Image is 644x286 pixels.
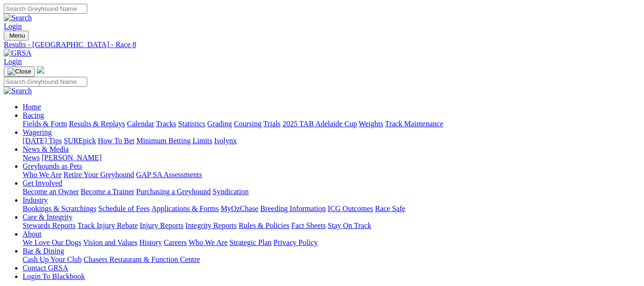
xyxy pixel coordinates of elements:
a: Results & Replays [69,120,125,128]
a: Login [4,22,22,30]
a: Schedule of Fees [98,204,149,212]
a: Syndication [213,188,248,196]
a: Wagering [23,128,52,136]
a: MyOzChase [221,204,258,212]
a: Tracks [156,120,176,128]
button: Toggle navigation [4,31,29,41]
a: Vision and Values [83,238,137,246]
a: Bookings & Scratchings [23,204,96,212]
img: logo-grsa-white.png [37,66,44,74]
a: Calendar [127,120,154,128]
a: About [23,230,41,238]
img: GRSA [4,49,32,57]
a: Retire Your Greyhound [64,171,134,179]
div: About [23,238,633,247]
a: Integrity Reports [185,221,237,229]
a: Injury Reports [140,221,183,229]
a: Purchasing a Greyhound [136,188,211,196]
a: Become an Owner [23,188,79,196]
a: News & Media [23,145,69,153]
button: Toggle navigation [4,66,35,77]
div: Industry [23,204,633,213]
a: Statistics [178,120,206,128]
div: Get Involved [23,188,633,196]
div: Racing [23,120,633,128]
input: Search [4,4,87,14]
a: Contact GRSA [23,264,68,272]
a: Industry [23,196,48,204]
a: Careers [164,238,187,246]
a: Who We Are [189,238,228,246]
a: GAP SA Assessments [136,171,202,179]
a: Fields & Form [23,120,67,128]
a: Applications & Forms [151,204,219,212]
a: Care & Integrity [23,213,73,221]
a: Track Maintenance [385,120,443,128]
a: Stewards Reports [23,221,75,229]
div: News & Media [23,154,633,162]
a: Racing [23,111,44,119]
a: Isolynx [214,137,237,145]
a: Greyhounds as Pets [23,162,82,170]
a: Stay On Track [328,221,371,229]
a: [DATE] Tips [23,137,62,145]
a: History [139,238,162,246]
a: Minimum Betting Limits [136,137,212,145]
a: Coursing [234,120,262,128]
div: Care & Integrity [23,221,633,230]
a: Privacy Policy [273,238,318,246]
a: Chasers Restaurant & Function Centre [83,255,200,263]
a: We Love Our Dogs [23,238,81,246]
a: Fact Sheets [291,221,326,229]
a: Weights [359,120,383,128]
a: Who We Are [23,171,62,179]
a: Rules & Policies [239,221,289,229]
img: Search [4,87,32,95]
a: 2025 TAB Adelaide Cup [282,120,357,128]
a: Grading [207,120,232,128]
a: How To Bet [98,137,135,145]
a: Get Involved [23,179,62,187]
a: Login [4,57,22,65]
a: Cash Up Your Club [23,255,82,263]
img: Search [4,14,32,22]
a: Login To Blackbook [23,272,85,280]
span: Menu [9,32,25,39]
a: ICG Outcomes [328,204,373,212]
a: Trials [263,120,281,128]
a: Race Safe [375,204,405,212]
a: News [23,154,40,162]
a: Strategic Plan [230,238,272,246]
div: Wagering [23,137,633,145]
a: Home [23,103,41,111]
a: Become a Trainer [81,188,134,196]
a: Bar & Dining [23,247,64,255]
a: Breeding Information [260,204,326,212]
div: Bar & Dining [23,255,633,264]
a: Results - [GEOGRAPHIC_DATA] - Race 8 [4,41,633,49]
a: [PERSON_NAME] [41,154,101,162]
input: Search [4,77,87,87]
img: Close [8,68,31,75]
div: Greyhounds as Pets [23,171,633,179]
a: Track Injury Rebate [77,221,138,229]
a: SUREpick [64,137,96,145]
